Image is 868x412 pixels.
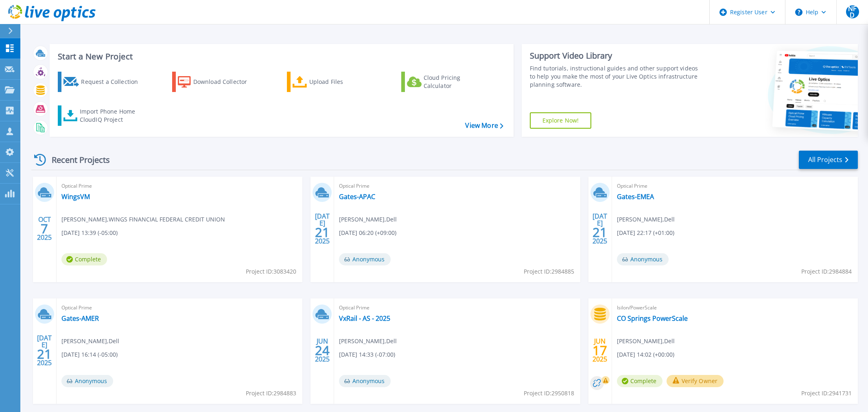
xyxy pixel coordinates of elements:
[530,64,702,89] div: Find tutorials, instructional guides and other support videos to help you make the most of your L...
[339,314,390,322] a: VxRail - AS - 2025
[617,314,688,322] a: CO Springs PowerScale
[617,375,662,387] span: Complete
[846,5,859,18] span: NFD
[315,229,330,236] span: 21
[287,72,378,92] a: Upload Files
[617,215,675,224] span: [PERSON_NAME] , Dell
[193,74,258,90] div: Download Collector
[41,225,48,232] span: 7
[524,267,574,276] span: Project ID: 2984885
[61,337,119,346] span: [PERSON_NAME] , Dell
[617,337,675,346] span: [PERSON_NAME] , Dell
[617,253,669,265] span: Anonymous
[61,193,90,201] a: WingsVM
[339,303,575,312] span: Optical Prime
[246,389,296,398] span: Project ID: 2984883
[339,215,397,224] span: [PERSON_NAME] , Dell
[339,375,391,387] span: Anonymous
[617,350,674,359] span: [DATE] 14:02 (+00:00)
[81,74,146,90] div: Request a Collection
[61,375,113,387] span: Anonymous
[61,350,118,359] span: [DATE] 16:14 (-05:00)
[61,314,99,322] a: Gates-AMER
[37,214,52,243] div: OCT 2025
[339,193,375,201] a: Gates-APAC
[339,350,395,359] span: [DATE] 14:33 (-07:00)
[524,389,574,398] span: Project ID: 2950818
[315,347,330,354] span: 24
[37,335,52,365] div: [DATE] 2025
[617,303,853,312] span: Isilon/PowerScale
[593,347,607,354] span: 17
[339,253,391,265] span: Anonymous
[801,267,852,276] span: Project ID: 2984884
[592,335,608,365] div: JUN 2025
[617,228,674,237] span: [DATE] 22:17 (+01:00)
[80,107,143,124] div: Import Phone Home CloudIQ Project
[315,214,330,243] div: [DATE] 2025
[799,151,858,169] a: All Projects
[593,229,607,236] span: 21
[61,182,297,191] span: Optical Prime
[309,74,374,90] div: Upload Files
[617,193,654,201] a: Gates-EMEA
[465,122,503,129] a: View More
[339,228,396,237] span: [DATE] 06:20 (+09:00)
[246,267,296,276] span: Project ID: 3083420
[37,351,52,357] span: 21
[61,215,225,224] span: [PERSON_NAME] , WINGS FINANCIAL FEDERAL CREDIT UNION
[61,253,107,265] span: Complete
[339,182,575,191] span: Optical Prime
[58,72,149,92] a: Request a Collection
[592,214,608,243] div: [DATE] 2025
[617,182,853,191] span: Optical Prime
[31,150,121,170] div: Recent Projects
[530,112,592,129] a: Explore Now!
[530,50,702,61] div: Support Video Library
[339,337,397,346] span: [PERSON_NAME] , Dell
[424,74,489,90] div: Cloud Pricing Calculator
[61,303,297,312] span: Optical Prime
[172,72,263,92] a: Download Collector
[58,52,503,61] h3: Start a New Project
[801,389,852,398] span: Project ID: 2941731
[667,375,724,387] button: Verify Owner
[315,335,330,365] div: JUN 2025
[401,72,492,92] a: Cloud Pricing Calculator
[61,228,118,237] span: [DATE] 13:39 (-05:00)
